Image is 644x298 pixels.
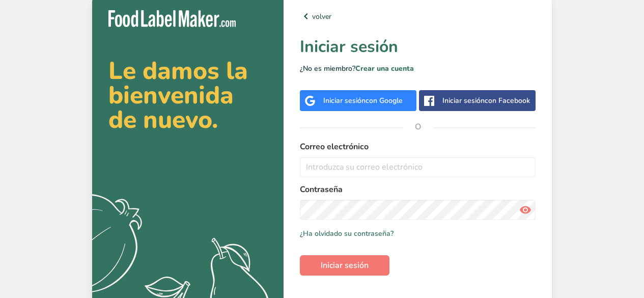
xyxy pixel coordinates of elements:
input: Introduzca su correo electrónico [300,157,536,177]
span: Iniciar sesión [321,259,369,272]
label: Correo electrónico [300,141,536,153]
a: volver [300,10,536,22]
img: Food Label Maker [108,10,236,27]
p: ¿No es miembro? [300,63,536,74]
span: con Google [366,96,403,105]
h2: Le damos la bienvenida de nuevo. [108,59,267,132]
h1: Iniciar sesión [300,35,536,59]
span: con Facebook [485,96,530,105]
a: ¿Ha olvidado su contraseña? [300,228,394,239]
label: Contraseña [300,183,536,196]
div: Iniciar sesión [323,95,403,106]
div: Iniciar sesión [442,95,530,106]
button: Iniciar sesión [300,255,389,276]
span: O [403,112,433,142]
a: Crear una cuenta [355,64,414,73]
